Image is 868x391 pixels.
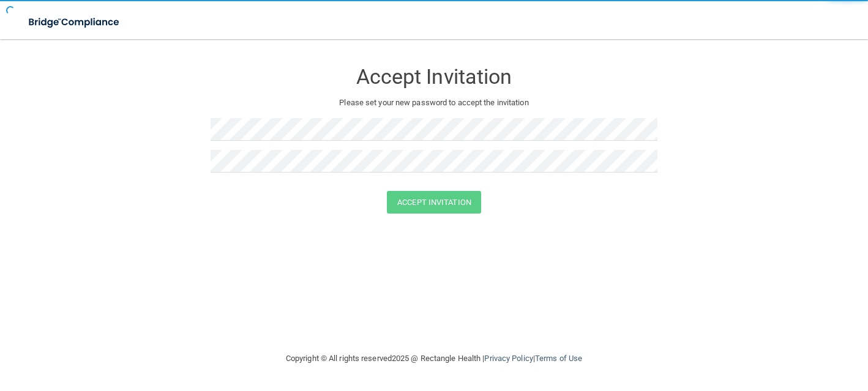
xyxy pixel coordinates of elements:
[211,339,657,378] div: Copyright © All rights reserved 2025 @ Rectangle Health | |
[18,10,131,35] img: bridge_compliance_login_screen.278c3ca4.svg
[535,354,582,363] a: Terms of Use
[484,354,533,363] a: Privacy Policy
[387,191,481,214] button: Accept Invitation
[220,95,648,110] p: Please set your new password to accept the invitation
[211,65,657,88] h3: Accept Invitation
